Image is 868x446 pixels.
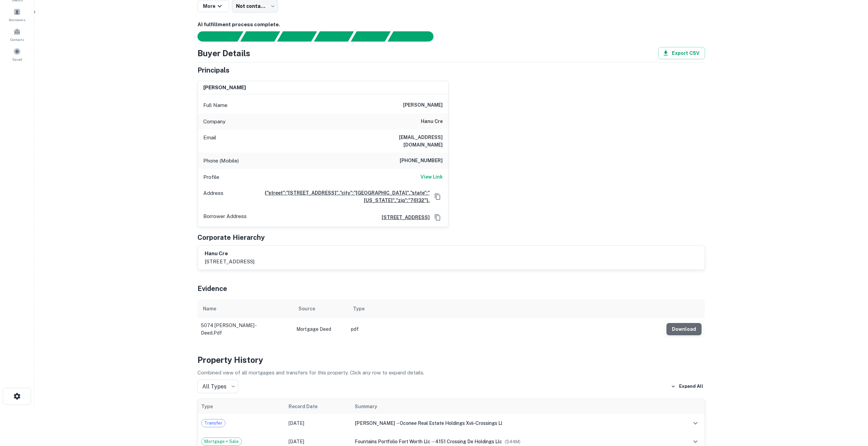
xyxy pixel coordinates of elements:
p: Email [203,134,216,149]
h6: hanu cre [421,118,443,126]
div: Name [203,305,216,313]
span: Borrowers [9,17,25,22]
span: ($ 44M ) [505,439,520,444]
button: Expand All [669,381,705,391]
td: [DATE] [285,414,351,432]
th: Name [197,299,293,318]
h5: Evidence [197,283,227,294]
span: [PERSON_NAME] [355,420,395,426]
a: [STREET_ADDRESS] [376,214,430,221]
p: Phone (Mobile) [203,157,239,165]
span: Mortgage + Sale [202,438,241,445]
p: Company [203,118,225,126]
th: Summary [351,399,670,414]
p: Full Name [203,101,227,109]
h6: View Link [421,173,443,181]
td: 5074 [PERSON_NAME] - deed.pdf [197,318,293,340]
p: [STREET_ADDRESS] [205,258,254,266]
h6: [PERSON_NAME] [403,101,443,109]
td: Mortgage Deed [293,318,348,340]
h6: [EMAIL_ADDRESS][DOMAIN_NAME] [361,134,443,149]
a: Saved [2,45,32,63]
th: Type [348,299,663,318]
h6: hanu cre [205,250,254,258]
div: All Types [197,380,238,393]
a: View Link [421,173,443,181]
h5: Corporate Hierarchy [197,232,265,243]
p: Address [203,189,223,204]
div: Principals found, AI now looking for contact information... [314,31,354,42]
div: → [355,438,667,445]
p: Profile [203,173,219,181]
iframe: Chat Widget [834,391,868,424]
h4: Property History [197,354,705,366]
div: Your request is received and processing... [240,31,280,42]
div: Documents found, AI parsing details... [277,31,317,42]
button: Download [666,323,702,335]
h6: [PHONE_NUMBER] [400,157,443,165]
span: Saved [12,57,22,62]
div: Sending borrower request to AI... [189,31,240,42]
button: expand row [690,417,701,429]
div: AI fulfillment process complete. [388,31,442,42]
span: Transfer [202,420,225,427]
span: oconee real estate holdings xvii-crossings ll [400,420,502,426]
p: Combined view of all mortgages and transfers for this property. Click any row to expand details. [197,369,705,377]
div: Source [298,305,315,313]
th: Record Date [285,399,351,414]
h4: Buyer Details [197,47,250,59]
div: scrollable content [197,299,705,337]
div: → [355,419,667,427]
button: Copy Address [432,191,443,202]
th: Source [293,299,348,318]
a: Contacts [2,25,32,44]
span: Contacts [10,37,24,42]
td: pdf [348,318,663,340]
span: 4151 crossing de holdings llc [435,439,502,444]
button: Copy Address [432,212,443,222]
th: Type [198,399,285,414]
a: Borrowers [2,5,32,24]
a: {"street":"[STREET_ADDRESS]","city":"[GEOGRAPHIC_DATA]","state":"[US_STATE]","zip":"76132"}, [226,189,430,204]
p: Borrower Address [203,212,247,222]
button: Export CSV [658,47,705,59]
div: Principals found, still searching for contact information. This may take time... [351,31,391,42]
h6: [PERSON_NAME] [203,84,246,92]
span: fountains portfolio fort worth llc [355,439,430,444]
h5: Principals [197,65,230,75]
div: Type [353,305,365,313]
h6: AI fulfillment process complete. [197,21,705,29]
